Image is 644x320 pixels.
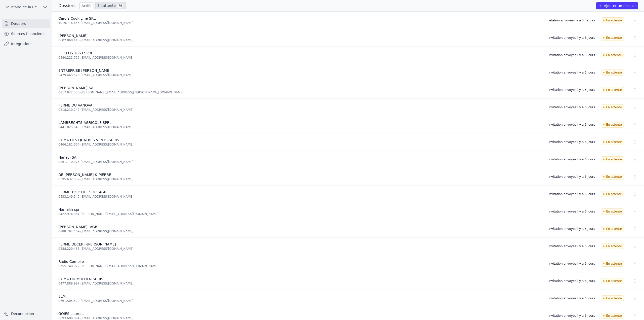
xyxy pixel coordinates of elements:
span: Radio Compile [58,260,84,264]
div: 0595.632.359 - [EMAIL_ADDRESS][DOMAIN_NAME] [58,177,542,181]
span: 3LM [58,294,66,298]
span: ENTREPRISE [PERSON_NAME] [58,68,110,73]
span: En attente [601,174,624,180]
div: 0817.842.533 - [PERSON_NAME][EMAIL_ADDRESS][PERSON_NAME][DOMAIN_NAME] [58,90,542,94]
div: Invitation envoyée il y a 6 jours [548,314,595,318]
span: CUMA DU MOLHEN SCRIS [58,277,103,281]
span: FERME DECERF-[PERSON_NAME] [58,242,116,246]
div: Invitation envoyée il y a 6 jours [548,36,595,40]
span: GOIES Laurent [58,312,84,316]
div: 0477.889.997 - [EMAIL_ADDRESS][DOMAIN_NAME] [58,281,542,286]
div: 0755.748.972 - [PERSON_NAME][EMAIL_ADDRESS][DOMAIN_NAME] [58,264,542,268]
div: 0838.229.458 - [EMAIL_ADDRESS][DOMAIN_NAME] [58,247,542,251]
span: Hanavi SA [58,155,76,159]
button: Fiduciaire de la Cense & Associés [2,3,50,11]
span: En attente [601,17,624,23]
div: 0422.974.834 - [PERSON_NAME][EMAIL_ADDRESS][DOMAIN_NAME] [58,212,542,216]
div: Invitation envoyée il y a 6 jours [548,88,595,92]
span: LAMBRECHTS AGRICOLE SPRL [58,121,111,125]
span: En attente [601,243,624,249]
div: 0480.223.739 - [EMAIL_ADDRESS][DOMAIN_NAME] [58,56,542,60]
span: DE [PERSON_NAME] & PIERRE [58,173,111,177]
span: LE CLOS 1663 SPRL [58,51,93,55]
div: Invitation envoyée il y a 6 jours [548,262,595,266]
span: En attente [601,226,624,232]
span: En attente [601,156,624,162]
div: Invitation envoyée il y a 6 jours [548,279,595,283]
div: 0466.181.604 - [EMAIL_ADDRESS][DOMAIN_NAME] [58,143,542,147]
span: Fiduciaire de la Cense & Associés [5,5,41,10]
div: 0818.210.242 - [EMAIL_ADDRESS][DOMAIN_NAME] [58,108,542,112]
span: En attente [601,295,624,301]
div: 0888.794.469 - [EMAIL_ADDRESS][DOMAIN_NAME] [58,229,542,233]
span: En attente [601,35,624,41]
span: 76 [117,3,124,8]
div: 0861.110.075 - [EMAIL_ADDRESS][DOMAIN_NAME] [58,160,542,164]
span: En attente [601,87,624,93]
span: En attente [601,139,624,145]
span: En attente [601,69,624,76]
div: Invitation envoyée il y a 6 jours [548,157,595,161]
div: Invitation envoyée il y a 6 jours [548,192,595,196]
div: Invitation envoyée il y a 6 jours [548,209,595,214]
div: Invitation envoyée il y a 6 jours [548,53,595,57]
span: [PERSON_NAME] [58,34,88,38]
span: En attente [601,104,624,110]
a: En attente 76 [95,2,126,9]
div: Invitation envoyée il y a 6 jours [548,140,595,144]
div: 1019.716.656 - [EMAIL_ADDRESS][DOMAIN_NAME] [58,21,539,25]
span: En attente [601,191,624,197]
span: En attente [601,122,624,128]
div: 0761.505.329 - [EMAIL_ADDRESS][DOMAIN_NAME] [58,299,542,303]
span: Caro’s Cook Line SRL [58,16,96,20]
a: Actifs [79,2,93,9]
div: Invitation envoyée il y a 6 jours [548,175,595,179]
div: 0602.860.443 - [EMAIL_ADDRESS][DOMAIN_NAME] [58,38,542,42]
div: Invitation envoyée il y a 6 jours [548,244,595,248]
span: En attente [601,313,624,319]
a: Intégrations [2,39,50,48]
div: Invitation envoyée il y a 6 jours [548,227,595,231]
h3: Dossiers [58,3,75,9]
span: FERME DU VANOVA [58,103,92,107]
span: En attente [601,261,624,267]
div: Invitation envoyée il y a 6 jours [548,296,595,300]
a: Dossiers [2,19,50,28]
span: En attente [601,52,624,58]
button: Ajouter un dossier [596,2,638,9]
div: Invitation envoyée il y a 6 jours [548,123,595,127]
span: Hamalin sprl [58,207,80,211]
span: [PERSON_NAME]. AGR. [58,225,98,229]
div: 0433.149.540 - [EMAIL_ADDRESS][DOMAIN_NAME] [58,195,542,199]
span: FERME TORCHET SOC. AGR. [58,190,107,194]
div: Invitation envoyée il y a 5 heures [545,18,595,22]
div: Invitation envoyée il y a 6 jours [548,70,595,75]
button: Déconnexion [2,310,50,318]
span: En attente [601,278,624,284]
div: Invitation envoyée il y a 6 jours [548,105,595,109]
a: Sources financières [2,29,50,38]
span: [PERSON_NAME] SA [58,86,93,90]
div: 0441.025.643 - [EMAIL_ADDRESS][DOMAIN_NAME] [58,125,542,129]
span: CUMA DES QUATRES VENTS SCRIS [58,138,119,142]
span: En attente [601,208,624,215]
div: 0479.463.575 - [EMAIL_ADDRESS][DOMAIN_NAME] [58,73,542,77]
